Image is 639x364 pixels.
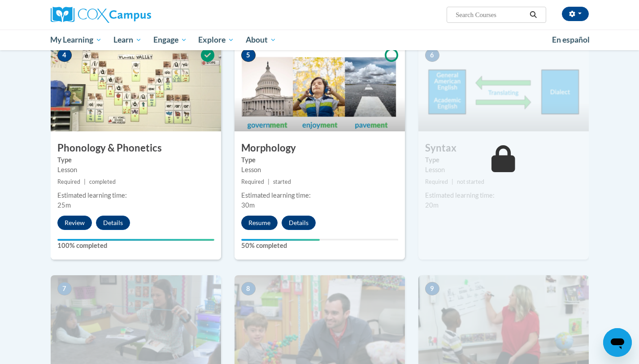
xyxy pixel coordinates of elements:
[455,9,526,20] input: Search Courses
[37,30,602,50] div: Main menu
[418,42,589,131] img: Course Image
[57,201,71,209] span: 25m
[241,241,398,251] label: 50% completed
[148,30,193,50] a: Engage
[113,35,142,45] span: Learn
[425,191,582,200] div: Estimated learning time:
[192,30,240,50] a: Explore
[198,35,234,45] span: Explore
[425,201,439,209] span: 20m
[84,178,86,185] span: |
[241,155,398,165] label: Type
[457,178,484,185] span: not started
[57,178,80,185] span: Required
[96,216,130,230] button: Details
[108,30,148,50] a: Learn
[425,282,439,295] span: 9
[57,191,214,200] div: Estimated learning time:
[51,7,221,23] a: Cox Campus
[552,35,590,44] span: En español
[51,42,221,131] img: Course Image
[241,216,278,230] button: Resume
[562,7,589,21] button: Account Settings
[51,7,151,23] img: Cox Campus
[57,239,214,241] div: Your progress
[235,141,405,155] h3: Morphology
[241,178,264,185] span: Required
[51,141,221,155] h3: Phonology & Phonetics
[57,216,92,230] button: Review
[526,9,540,20] button: Search
[241,282,256,295] span: 8
[241,239,320,241] div: Your progress
[235,42,405,131] img: Course Image
[273,178,291,185] span: started
[425,155,582,165] label: Type
[546,30,596,49] a: En español
[241,201,255,209] span: 30m
[418,141,589,155] h3: Syntax
[45,30,108,50] a: My Learning
[57,165,214,175] div: Lesson
[603,328,632,357] iframe: Button to launch messaging window
[240,30,282,50] a: About
[50,35,102,45] span: My Learning
[57,241,214,251] label: 100% completed
[57,48,72,62] span: 4
[452,178,453,185] span: |
[268,178,270,185] span: |
[241,165,398,175] div: Lesson
[425,48,439,62] span: 6
[282,216,316,230] button: Details
[89,178,116,185] span: completed
[57,282,72,295] span: 7
[425,178,448,185] span: Required
[246,35,276,45] span: About
[57,155,214,165] label: Type
[241,191,398,200] div: Estimated learning time:
[153,35,187,45] span: Engage
[241,48,256,62] span: 5
[425,165,582,175] div: Lesson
